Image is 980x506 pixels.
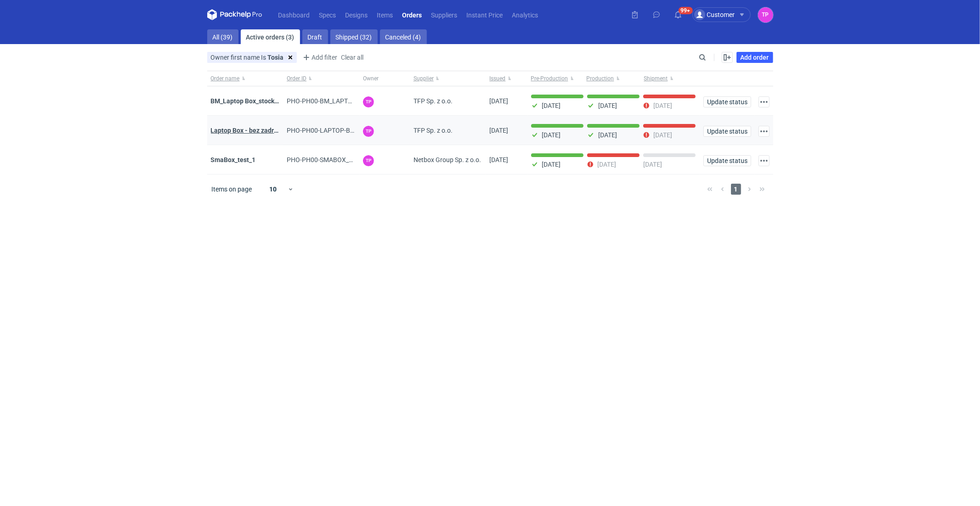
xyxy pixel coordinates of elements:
span: Add filter [301,52,338,63]
button: Customer [692,7,758,22]
p: [DATE] [542,161,561,168]
input: Search [697,52,726,63]
a: Shipped (32) [330,29,378,44]
button: Supplier [410,71,486,86]
span: PHO-PH00-BM_LAPTOP-BOX_STOCK_06 [287,97,404,105]
span: TFP Sp. z o.o. [414,96,453,106]
span: 06/09/2024 [490,156,509,163]
button: Shipment [642,71,700,86]
div: 10 [258,183,288,196]
span: TFP Sp. z o.o. [414,126,453,135]
strong: Tosia [268,54,284,61]
a: Analytics [508,9,543,20]
p: [DATE] [643,161,662,168]
svg: Packhelp Pro [207,9,262,20]
a: Instant Price [462,9,508,20]
span: 1 [731,184,741,195]
button: Owner first name Is Tosia [207,52,284,63]
span: Update status [708,157,747,164]
a: Suppliers [427,9,462,20]
span: Update status [708,99,747,105]
button: Actions [759,96,770,107]
button: Order name [207,71,283,86]
p: [DATE] [598,131,617,139]
span: PHO-PH00-LAPTOP-BOX---BEZ-ZADRUKU---STOCK-3 [287,127,437,134]
p: [DATE] [598,102,617,109]
button: Update status [703,96,751,107]
p: [DATE] [653,102,672,109]
a: Dashboard [274,9,315,20]
span: Clear all [341,54,364,61]
div: TFP Sp. z o.o. [410,116,486,145]
div: Customer [694,9,735,20]
a: Canceled (4) [380,29,427,44]
span: Shipment [644,75,668,82]
span: Pre-Production [531,75,568,82]
button: Pre-Production [527,71,585,86]
figcaption: TP [363,126,374,137]
span: Netbox Group Sp. z o.o. [414,155,481,164]
button: Update status [703,126,751,137]
span: 22/09/2025 [490,97,509,105]
figcaption: TP [363,96,374,107]
span: Items on page [212,185,252,194]
button: 99+ [671,7,685,22]
a: Add order [736,52,773,63]
figcaption: TP [363,155,374,166]
a: Orders [398,9,427,20]
button: Update status [703,155,751,166]
span: Order ID [287,75,306,82]
span: Supplier [414,75,434,82]
a: Laptop Box - bez zadruku - stock 3 [211,127,311,134]
button: TP [758,7,773,22]
button: Production [585,71,642,86]
div: TFP Sp. z o.o. [410,86,486,116]
span: Issued [490,75,506,82]
a: SmaBox_test_1 [211,156,256,163]
div: Tosia Płotek [758,7,773,22]
a: BM_Laptop Box_stock_06 [211,97,285,105]
a: Draft [302,29,328,44]
span: 04/09/2025 [490,127,509,134]
button: Order ID [283,71,359,86]
a: Specs [315,9,341,20]
p: [DATE] [653,131,672,139]
span: Order name [211,75,240,82]
a: All (39) [207,29,238,44]
button: Clear all [341,52,364,63]
p: [DATE] [597,161,616,168]
div: Netbox Group Sp. z o.o. [410,145,486,174]
a: Designs [341,9,373,20]
a: Items [373,9,398,20]
button: Actions [759,155,770,166]
button: Actions [759,126,770,137]
button: Add filter [300,52,338,63]
span: PHO-PH00-SMABOX_TEST_1 [287,156,370,163]
p: [DATE] [542,102,561,109]
button: Issued [486,71,527,86]
p: [DATE] [542,131,561,139]
span: Update status [708,128,747,135]
div: Owner first name Is [207,52,284,63]
span: Owner [363,75,379,82]
a: Active orders (3) [241,29,300,44]
span: Production [587,75,614,82]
